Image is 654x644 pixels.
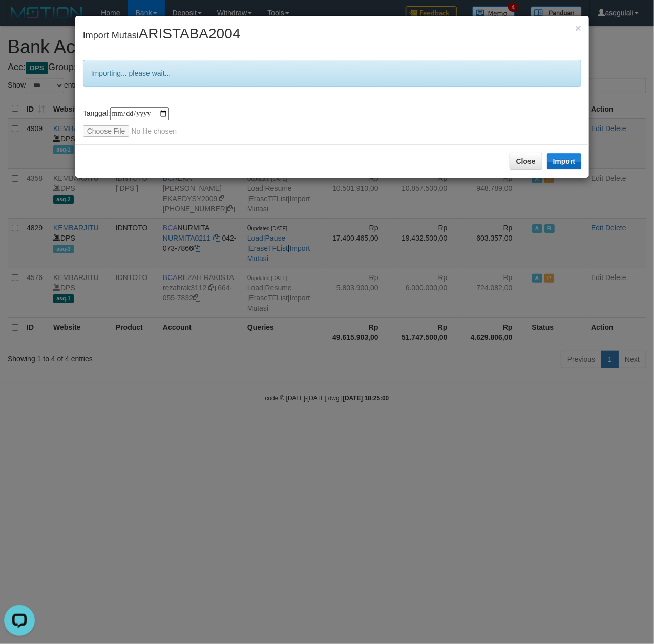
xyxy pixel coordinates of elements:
[83,60,582,87] div: Importing... please wait...
[575,22,581,34] span: ×
[83,107,582,137] div: Tanggal:
[139,26,241,41] span: ARISTABA2004
[547,153,582,169] button: Import
[575,23,581,33] button: Close
[510,153,542,170] button: Close
[4,4,35,35] button: Open LiveChat chat widget
[83,30,241,40] span: Import Mutasi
